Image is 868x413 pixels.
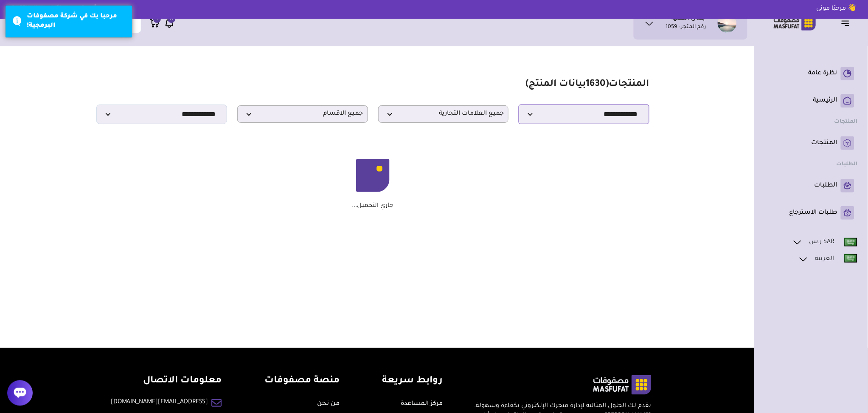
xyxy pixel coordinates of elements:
a: 1 [150,18,160,28]
a: الطلبات [768,179,854,192]
h1: المنتجات [526,79,649,91]
strong: الطلبات [837,161,858,167]
h1: جمال التقنية [671,15,706,23]
img: جمال التقنية [718,14,737,33]
span: 1630 [586,79,606,90]
a: [EMAIL_ADDRESS][DOMAIN_NAME] [111,398,208,407]
p: المنتجات [812,139,837,147]
span: 1 [156,15,158,23]
p: جاري التحميل... [352,202,394,210]
p: جميع العلامات التجارية [378,105,509,123]
p: أنت تدير حسابًا لـ : جمال التقنية [5,4,102,14]
p: نظرة عامة [809,69,837,78]
h4: معلومات الاتصال [111,375,222,388]
div: مرحبا بك في شركة مصفوفات البرمجية! [27,12,126,31]
a: SAR ر.س [792,237,858,248]
a: 14 [164,18,174,28]
a: الرئيسية [768,94,854,107]
span: جميع العلامات التجارية [383,110,504,118]
span: 14 [169,15,174,23]
h4: روابط سريعة [382,375,443,388]
p: رقم المتجر : 1059 [666,23,706,32]
a: العربية [798,254,858,265]
p: 👋 مرحبًا مونى [810,4,863,14]
a: نظرة عامة [768,67,854,80]
a: مركز المساعدة [401,401,443,407]
a: طلبات الاسترجاع [768,206,854,220]
img: Logo [768,15,822,31]
p: طلبات الاسترجاع [789,209,837,217]
img: Eng [845,238,857,246]
a: المنتجات [768,136,854,150]
span: جميع الاقسام [242,110,363,118]
p: الرئيسية [813,96,837,105]
strong: المنتجات [834,119,858,125]
p: جميع الاقسام [237,105,368,123]
span: ( بيانات المنتج) [526,79,609,90]
p: الطلبات [815,181,837,190]
h4: منصة مصفوفات [264,375,340,388]
a: من نحن [317,401,340,407]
